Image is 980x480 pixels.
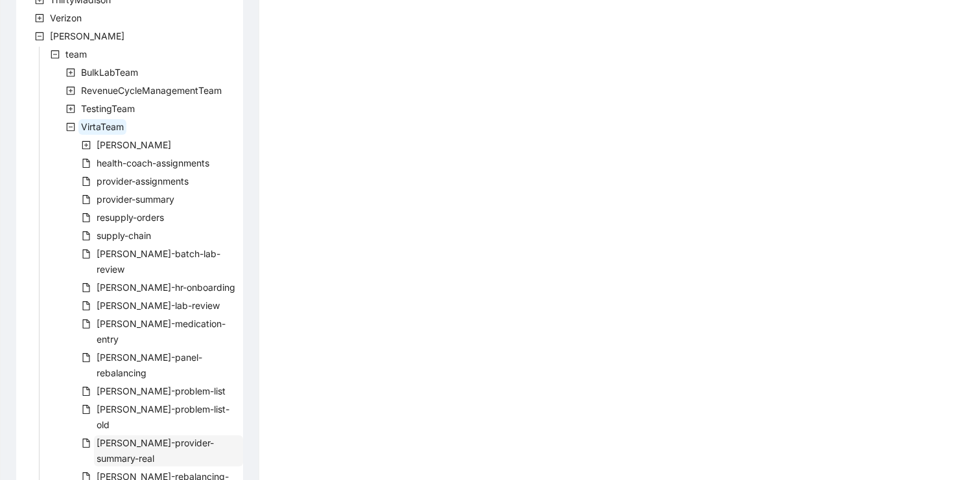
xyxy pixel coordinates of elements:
span: [PERSON_NAME]-batch-lab-review [97,248,220,275]
span: [PERSON_NAME]-problem-list [97,385,226,396]
span: plus-square [66,86,75,95]
span: virta-batch-lab-review [94,246,243,277]
span: provider-assignments [97,176,189,187]
span: [PERSON_NAME]-medication-entry [97,318,226,345]
span: [PERSON_NAME] [50,30,124,41]
span: Verizon [47,10,84,26]
span: file [82,301,91,310]
span: BulkLabTeam [81,67,138,78]
span: [PERSON_NAME]-lab-review [97,300,220,311]
span: plus-square [66,68,75,77]
span: file [82,353,91,362]
span: team [65,49,87,60]
span: [PERSON_NAME]-hr-onboarding [97,282,235,293]
span: file [82,231,91,240]
span: file [82,177,91,186]
span: minus-square [51,50,60,59]
span: Virta [47,29,127,44]
span: team [63,47,89,62]
span: [PERSON_NAME]-panel-rebalancing [97,352,202,378]
span: virta-provider-summary-real [94,435,243,466]
span: virta-medication-entry [94,316,243,347]
span: resupply-orders [97,212,164,223]
span: file [82,283,91,292]
span: [PERSON_NAME] [97,139,171,150]
span: virta-lab-review [94,298,222,314]
span: resupply-orders [94,210,167,225]
span: file [82,159,91,168]
span: plus-square [82,141,91,150]
span: Verizon [50,12,82,23]
span: virta-problem-list-old [94,402,243,433]
span: health-coach-assignments [97,157,209,168]
span: virta [94,137,174,153]
span: RevenueCycleManagementTeam [78,83,224,98]
span: plus-square [35,14,44,23]
span: virta-problem-list [94,383,228,399]
span: [PERSON_NAME]-provider-summary-real [97,437,214,464]
span: TestingTeam [81,103,135,114]
span: BulkLabTeam [78,65,141,80]
span: virta-hr-onboarding [94,280,238,295]
span: minus-square [35,32,44,41]
span: provider-assignments [94,174,191,189]
span: file [82,387,91,396]
span: file [82,319,91,328]
span: [PERSON_NAME]-problem-list-old [97,404,229,430]
span: file [82,249,91,258]
span: file [82,439,91,448]
span: RevenueCycleManagementTeam [81,85,222,96]
span: VirtaTeam [78,119,126,135]
span: file [82,213,91,222]
span: plus-square [66,104,75,113]
span: health-coach-assignments [94,155,212,171]
span: provider-summary [97,194,174,205]
span: virta-panel-rebalancing [94,350,243,381]
span: TestingTeam [78,101,137,117]
span: provider-summary [94,192,177,207]
span: supply-chain [94,228,154,244]
span: supply-chain [97,230,151,241]
span: file [82,405,91,414]
span: file [82,195,91,204]
span: minus-square [66,122,75,131]
span: VirtaTeam [81,121,124,132]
